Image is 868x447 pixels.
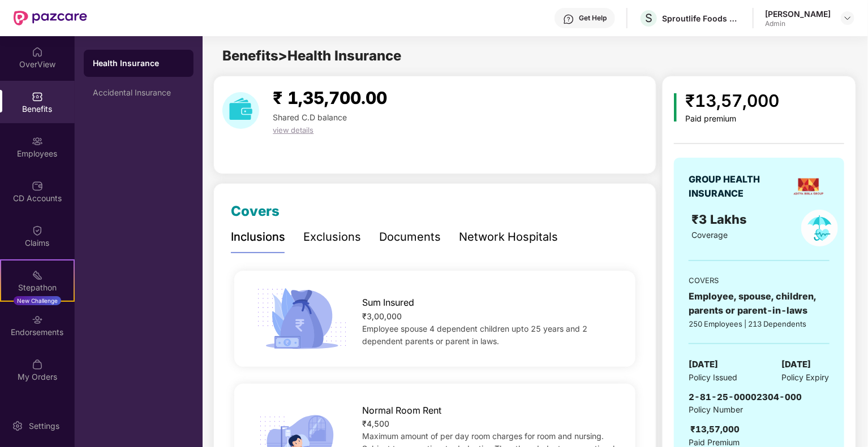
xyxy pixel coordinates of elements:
span: Shared C.D balance [273,112,347,122]
span: Normal Room Rent [362,403,441,418]
div: Get Help [579,14,607,23]
img: New Pazcare Logo [14,11,87,25]
div: Network Hospitals [459,228,558,246]
img: svg+xml;base64,PHN2ZyBpZD0iRW1wbG95ZWVzIiB4bWxucz0iaHR0cDovL3d3dy53My5vcmcvMjAwMC9zdmciIHdpZHRoPS... [32,136,43,147]
img: svg+xml;base64,PHN2ZyBpZD0iSG9tZSIgeG1sbnM9Imh0dHA6Ly93d3cudzMub3JnLzIwMDAvc3ZnIiB3aWR0aD0iMjAiIG... [32,46,43,58]
span: 2-81-25-00002304-000 [689,392,802,402]
span: Benefits > Health Insurance [222,47,401,64]
span: view details [273,125,313,134]
img: policyIcon [801,210,838,246]
img: icon [253,285,351,353]
span: Coverage [692,230,728,240]
div: ₹13,57,000 [690,423,740,436]
span: Covers [231,203,280,219]
span: [DATE] [782,358,811,371]
div: Documents [379,228,441,246]
img: icon [674,93,677,121]
span: ₹3 Lakhs [692,212,751,227]
div: Admin [765,19,831,28]
div: 250 Employees | 213 Dependents [689,318,829,329]
div: [PERSON_NAME] [765,8,831,19]
img: svg+xml;base64,PHN2ZyBpZD0iQ0RfQWNjb3VudHMiIGRhdGEtbmFtZT0iQ0QgQWNjb3VudHMiIHhtbG5zPSJodHRwOi8vd3... [32,180,43,192]
div: Settings [25,420,63,432]
div: ₹4,500 [362,418,617,430]
div: Accidental Insurance [93,88,184,97]
div: ₹3,00,000 [362,310,617,323]
img: svg+xml;base64,PHN2ZyBpZD0iTXlfT3JkZXJzIiBkYXRhLW5hbWU9Ik15IE9yZGVycyIgeG1sbnM9Imh0dHA6Ly93d3cudz... [32,359,43,370]
img: svg+xml;base64,PHN2ZyBpZD0iQmVuZWZpdHMiIHhtbG5zPSJodHRwOi8vd3d3LnczLm9yZy8yMDAwL3N2ZyIgd2lkdGg9Ij... [32,91,43,102]
div: GROUP HEALTH INSURANCE [689,172,788,201]
img: svg+xml;base64,PHN2ZyB4bWxucz0iaHR0cDovL3d3dy53My5vcmcvMjAwMC9zdmciIHdpZHRoPSIyMSIgaGVpZ2h0PSIyMC... [32,270,43,281]
span: [DATE] [689,358,718,371]
div: Stepathon [1,282,74,293]
img: download [222,92,259,129]
div: New Challenge [14,296,61,305]
img: svg+xml;base64,PHN2ZyBpZD0iU2V0dGluZy0yMHgyMCIgeG1sbnM9Imh0dHA6Ly93d3cudzMub3JnLzIwMDAvc3ZnIiB3aW... [12,420,23,432]
span: Employee spouse 4 dependent children upto 25 years and 2 dependent parents or parent in laws. [362,324,587,346]
div: COVERS [689,275,829,286]
span: Policy Number [689,405,743,414]
img: svg+xml;base64,PHN2ZyBpZD0iRW5kb3JzZW1lbnRzIiB4bWxucz0iaHR0cDovL3d3dy53My5vcmcvMjAwMC9zdmciIHdpZH... [32,314,43,326]
img: svg+xml;base64,PHN2ZyBpZD0iQ2xhaW0iIHhtbG5zPSJodHRwOi8vd3d3LnczLm9yZy8yMDAwL3N2ZyIgd2lkdGg9IjIwIi... [32,225,43,236]
span: Policy Expiry [782,371,830,384]
span: S [645,11,652,25]
span: Policy Issued [689,371,737,384]
span: ₹ 1,35,700.00 [273,88,387,108]
img: insurerLogo [792,170,826,203]
div: ₹13,57,000 [686,88,780,114]
div: Exclusions [303,228,361,246]
div: Sproutlife Foods Private Limited [662,13,741,24]
div: Inclusions [231,228,285,246]
div: Employee, spouse, children, parents or parent-in-laws [689,289,829,318]
div: Paid premium [686,114,780,124]
div: Health Insurance [93,58,184,69]
img: svg+xml;base64,PHN2ZyBpZD0iSGVscC0zMngzMiIgeG1sbnM9Imh0dHA6Ly93d3cudzMub3JnLzIwMDAvc3ZnIiB3aWR0aD... [563,14,574,25]
span: Sum Insured [362,296,414,310]
img: svg+xml;base64,PHN2ZyBpZD0iRHJvcGRvd24tMzJ4MzIiIHhtbG5zPSJodHRwOi8vd3d3LnczLm9yZy8yMDAwL3N2ZyIgd2... [843,14,852,23]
